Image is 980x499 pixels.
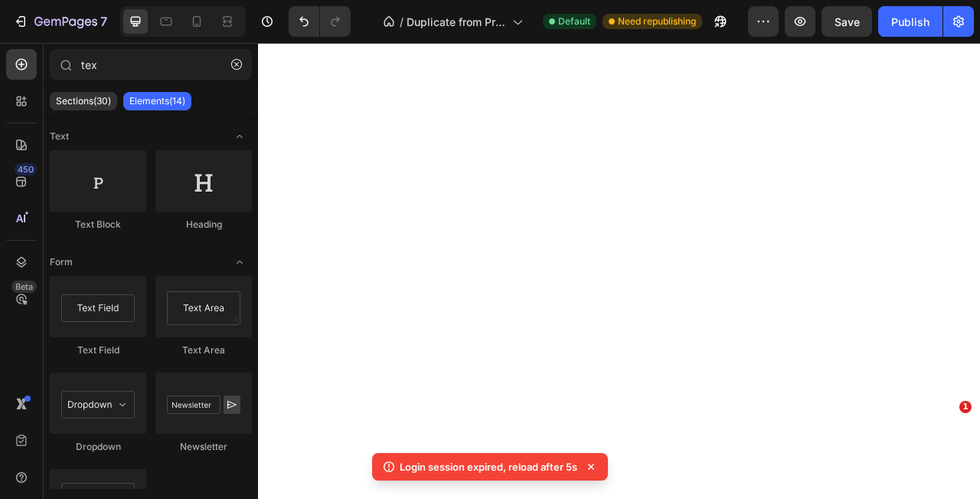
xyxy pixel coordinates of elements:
div: Text Area [155,343,252,357]
p: Login session expired, reload after 5s [400,459,577,474]
div: Heading [155,218,252,231]
span: Toggle open [227,124,252,149]
span: Need republishing [618,15,696,28]
span: Duplicate from Product Page - [DATE] 15:41:40 [407,14,506,30]
input: Search Sections & Elements [50,49,252,80]
div: Text Block [50,218,146,231]
span: / [400,14,403,30]
div: Newsletter [155,440,252,454]
span: Toggle open [227,250,252,274]
button: 7 [6,6,114,37]
span: Save [835,15,860,28]
span: Text [50,130,69,143]
span: Form [50,255,73,269]
p: Sections(30) [56,95,111,107]
p: Elements(14) [129,95,185,107]
div: 450 [15,163,37,176]
div: Beta [11,281,37,293]
div: Undo/Redo [289,6,351,37]
div: Publish [891,14,929,30]
button: Publish [878,6,942,37]
span: Default [558,15,590,28]
iframe: Intercom live chat [928,424,965,461]
span: 1 [959,401,972,413]
button: Save [822,6,872,37]
div: Text Field [50,343,146,357]
iframe: Design area [258,43,980,499]
div: Dropdown [50,440,146,454]
p: 7 [100,12,107,31]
